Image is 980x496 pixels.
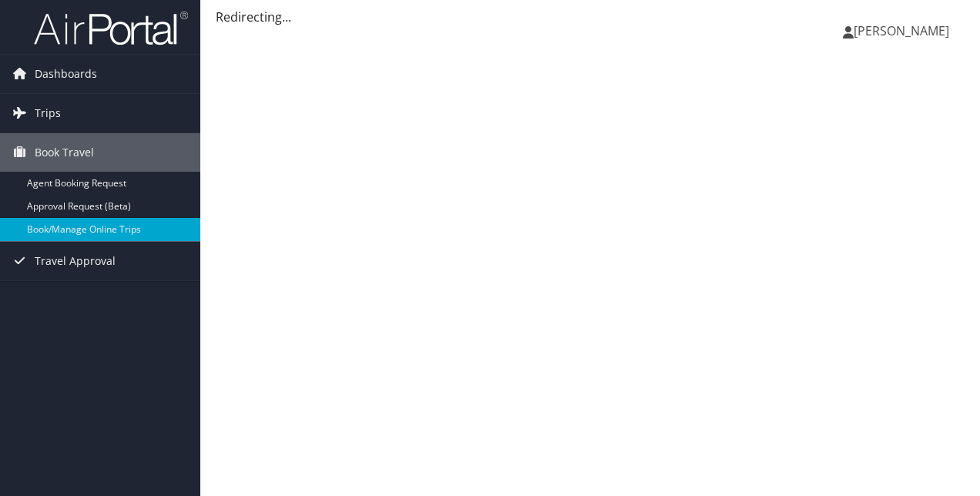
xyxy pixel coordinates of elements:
img: airportal-logo.png [34,10,188,46]
span: Trips [35,94,61,132]
span: [PERSON_NAME] [854,22,949,39]
span: Travel Approval [35,242,116,280]
span: Dashboards [35,55,97,93]
span: Book Travel [35,133,94,172]
div: Redirecting... [216,8,965,26]
a: [PERSON_NAME] [843,8,965,54]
